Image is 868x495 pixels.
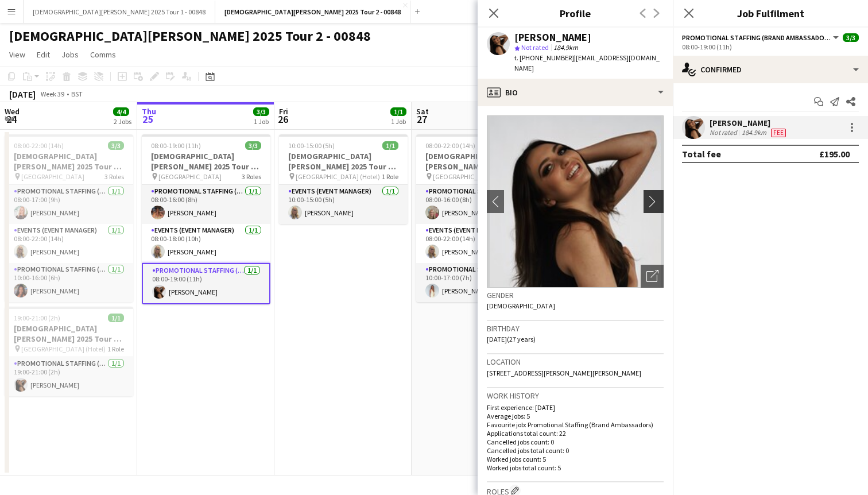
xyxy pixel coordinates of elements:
[38,90,67,98] span: Week 39
[114,117,131,126] div: 2 Jobs
[391,117,406,126] div: 1 Job
[108,141,124,150] span: 3/3
[416,263,545,302] app-card-role: Promotional Staffing (Brand Ambassadors)1/110:00-17:00 (7h)[PERSON_NAME]
[682,33,840,42] button: Promotional Staffing (Brand Ambassadors)
[86,47,121,62] a: Comms
[514,53,660,72] span: | [EMAIL_ADDRESS][DOMAIN_NAME]
[487,463,664,472] p: Worked jobs total count: 5
[487,438,664,446] p: Cancelled jobs count: 0
[487,455,664,463] p: Worked jobs count: 5
[215,1,410,23] button: [DEMOGRAPHIC_DATA][PERSON_NAME] 2025 Tour 2 - 00848
[57,47,83,62] a: Jobs
[769,128,788,137] div: Crew has different fees then in role
[253,107,269,116] span: 3/3
[382,172,398,181] span: 1 Role
[487,390,664,401] h3: Work history
[5,323,133,344] h3: [DEMOGRAPHIC_DATA][PERSON_NAME] 2025 Tour 2 - 00848 - Travel Day
[245,141,261,150] span: 3/3
[710,118,788,128] div: [PERSON_NAME]
[433,172,496,181] span: [GEOGRAPHIC_DATA]
[142,134,270,304] app-job-card: 08:00-19:00 (11h)3/3[DEMOGRAPHIC_DATA][PERSON_NAME] 2025 Tour 2 - 00848 - [GEOGRAPHIC_DATA] [GEOG...
[9,88,36,100] div: [DATE]
[142,224,270,263] app-card-role: Events (Event Manager)1/108:00-18:00 (10h)[PERSON_NAME]
[641,265,664,288] div: Open photos pop-in
[108,314,124,322] span: 1/1
[279,151,408,172] h3: [DEMOGRAPHIC_DATA][PERSON_NAME] 2025 Tour 2 - 00848 - Travel Day
[682,33,831,42] span: Promotional Staffing (Brand Ambassadors)
[819,148,850,160] div: £195.00
[710,128,739,137] div: Not rated
[5,307,133,396] div: 19:00-21:00 (2h)1/1[DEMOGRAPHIC_DATA][PERSON_NAME] 2025 Tour 2 - 00848 - Travel Day [GEOGRAPHIC_D...
[151,141,201,150] span: 08:00-19:00 (11h)
[142,185,270,224] app-card-role: Promotional Staffing (Brand Ambassadors)1/108:00-16:00 (8h)[PERSON_NAME]
[279,134,408,224] app-job-card: 10:00-15:00 (5h)1/1[DEMOGRAPHIC_DATA][PERSON_NAME] 2025 Tour 2 - 00848 - Travel Day [GEOGRAPHIC_D...
[5,224,133,263] app-card-role: Events (Event Manager)1/108:00-22:00 (14h)[PERSON_NAME]
[5,185,133,224] app-card-role: Promotional Staffing (Brand Ambassadors)1/108:00-17:00 (9h)[PERSON_NAME]
[61,49,79,60] span: Jobs
[487,403,664,412] p: First experience: [DATE]
[142,106,156,117] span: Thu
[5,357,133,396] app-card-role: Promotional Staffing (Brand Ambassadors)1/119:00-21:00 (2h)[PERSON_NAME]
[279,185,408,224] app-card-role: Events (Event Manager)1/110:00-15:00 (5h)[PERSON_NAME]
[682,148,721,160] div: Total fee
[14,141,64,150] span: 08:00-22:00 (14h)
[771,129,786,137] span: Fee
[5,106,20,117] span: Wed
[14,314,60,322] span: 19:00-21:00 (2h)
[104,172,124,181] span: 3 Roles
[487,429,664,438] p: Applications total count: 22
[107,345,124,353] span: 1 Role
[288,141,335,150] span: 10:00-15:00 (5h)
[514,53,574,62] span: t. [PHONE_NUMBER]
[487,290,664,300] h3: Gender
[487,420,664,429] p: Favourite job: Promotional Staffing (Brand Ambassadors)
[24,1,215,23] button: [DEMOGRAPHIC_DATA][PERSON_NAME] 2025 Tour 1 - 00848
[487,412,664,420] p: Average jobs: 5
[21,345,106,353] span: [GEOGRAPHIC_DATA] (Hotel)
[673,56,868,83] div: Confirmed
[9,49,25,60] span: View
[242,172,261,181] span: 3 Roles
[5,134,133,302] app-job-card: 08:00-22:00 (14h)3/3[DEMOGRAPHIC_DATA][PERSON_NAME] 2025 Tour 2 - 00848 - [GEOGRAPHIC_DATA] [GEOG...
[478,79,673,106] div: Bio
[390,107,406,116] span: 1/1
[113,107,129,116] span: 4/4
[32,47,55,62] a: Edit
[416,106,429,117] span: Sat
[416,151,545,172] h3: [DEMOGRAPHIC_DATA][PERSON_NAME] 2025 Tour 2 - 00848 - [GEOGRAPHIC_DATA]
[140,113,156,126] span: 25
[416,134,545,302] app-job-card: 08:00-22:00 (14h)3/3[DEMOGRAPHIC_DATA][PERSON_NAME] 2025 Tour 2 - 00848 - [GEOGRAPHIC_DATA] [GEOG...
[9,28,371,45] h1: [DEMOGRAPHIC_DATA][PERSON_NAME] 2025 Tour 2 - 00848
[416,185,545,224] app-card-role: Promotional Staffing (Brand Ambassadors)1/108:00-16:00 (8h)[PERSON_NAME]
[71,90,83,98] div: BST
[682,42,859,51] div: 08:00-19:00 (11h)
[37,49,50,60] span: Edit
[142,151,270,172] h3: [DEMOGRAPHIC_DATA][PERSON_NAME] 2025 Tour 2 - 00848 - [GEOGRAPHIC_DATA]
[487,357,664,367] h3: Location
[90,49,116,60] span: Comms
[478,6,673,21] h3: Profile
[3,113,20,126] span: 24
[739,128,769,137] div: 184.9km
[5,263,133,302] app-card-role: Promotional Staffing (Brand Ambassadors)1/110:00-16:00 (6h)[PERSON_NAME]
[5,151,133,172] h3: [DEMOGRAPHIC_DATA][PERSON_NAME] 2025 Tour 2 - 00848 - [GEOGRAPHIC_DATA]
[254,117,269,126] div: 1 Job
[382,141,398,150] span: 1/1
[487,335,536,343] span: [DATE] (27 years)
[514,32,591,42] div: [PERSON_NAME]
[487,301,555,310] span: [DEMOGRAPHIC_DATA]
[521,43,549,52] span: Not rated
[425,141,475,150] span: 08:00-22:00 (14h)
[487,323,664,334] h3: Birthday
[296,172,380,181] span: [GEOGRAPHIC_DATA] (Hotel)
[673,6,868,21] h3: Job Fulfilment
[279,106,288,117] span: Fri
[551,43,580,52] span: 184.9km
[277,113,288,126] span: 26
[5,47,30,62] a: View
[487,115,664,288] img: Crew avatar or photo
